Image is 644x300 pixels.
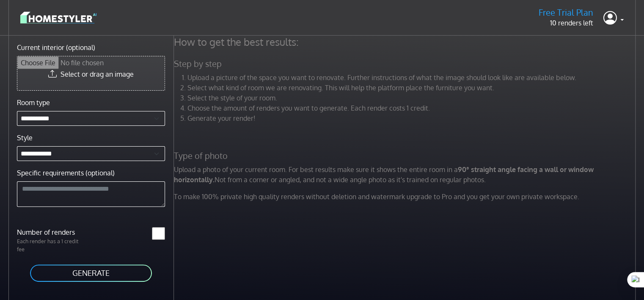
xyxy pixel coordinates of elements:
[12,237,91,253] p: Each render has a 1 credit fee
[17,97,50,108] label: Room type
[29,264,153,283] button: GENERATE
[187,83,638,93] li: Select what kind of room we are renovating. This will help the platform place the furniture you w...
[17,133,33,143] label: Style
[169,192,643,202] p: To make 100% private high quality renders without deletion and watermark upgrade to Pro and you g...
[187,103,638,113] li: Choose the amount of renders you want to generate. Each render costs 1 credit.
[169,164,643,185] p: Upload a photo of your current room. For best results make sure it shows the entire room in a Not...
[17,168,115,178] label: Specific requirements (optional)
[539,18,593,28] p: 10 renders left
[539,7,593,18] h5: Free Trial Plan
[169,150,643,161] h5: Type of photo
[17,42,95,53] label: Current interior (optional)
[174,165,594,184] strong: 90° straight angle facing a wall or window horizontally.
[169,36,643,48] h4: How to get the best results:
[187,72,638,83] li: Upload a picture of the space you want to renovate. Further instructions of what the image should...
[20,10,96,25] img: logo-3de290ba35641baa71223ecac5eacb59cb85b4c7fdf211dc9aaecaaee71ea2f8.svg
[12,227,91,237] label: Number of renders
[169,58,643,69] h5: Step by step
[187,93,638,103] li: Select the style of your room.
[187,113,638,123] li: Generate your render!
